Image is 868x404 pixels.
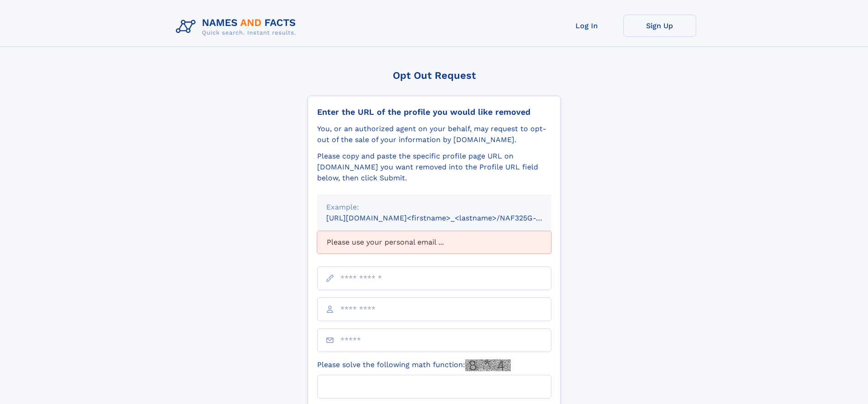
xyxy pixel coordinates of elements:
div: Please use your personal email ... [317,231,551,254]
div: Opt Out Request [308,70,561,81]
div: Enter the URL of the profile you would like removed [317,107,551,117]
a: Log In [550,15,623,37]
div: Please copy and paste the specific profile page URL on [DOMAIN_NAME] you want removed into the Pr... [317,151,551,184]
label: Please solve the following math function: [317,359,511,371]
img: Logo Names and Facts [172,15,303,39]
div: Example: [326,202,542,213]
a: Sign Up [623,15,696,37]
div: You, or an authorized agent on your behalf, may request to opt-out of the sale of your informatio... [317,123,551,145]
small: [URL][DOMAIN_NAME]<firstname>_<lastname>/NAF325G-xxxxxxxx [326,214,569,222]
